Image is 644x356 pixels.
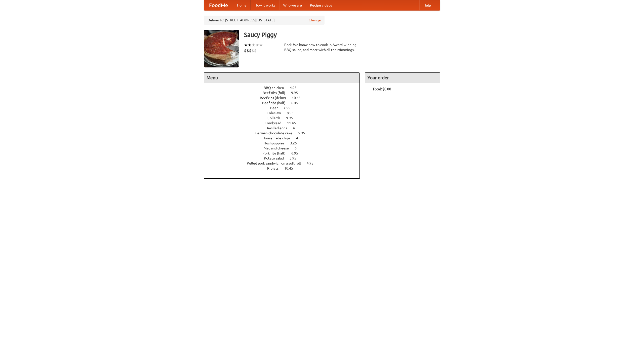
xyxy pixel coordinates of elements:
a: Beef ribs (half) 6.45 [262,101,307,105]
img: angular.jpg [204,30,239,67]
a: Recipe videos [306,0,336,10]
span: Mac and cheese [264,146,294,150]
h4: Menu [204,73,359,83]
span: Coleslaw [267,111,286,115]
span: 8.95 [287,111,299,115]
div: Deliver to: [STREET_ADDRESS][US_STATE] [204,16,325,25]
a: Pulled pork sandwich on a soft roll 4.95 [247,161,323,165]
a: Help [419,0,435,10]
a: Cornbread 11.45 [265,121,305,125]
span: Cornbread [265,121,286,125]
li: ★ [248,42,252,48]
span: 10.45 [284,166,298,170]
span: Devilled eggs [265,126,292,130]
h4: Your order [365,73,440,83]
a: Hushpuppies 3.25 [264,141,306,145]
a: Devilled eggs 4 [265,126,304,130]
li: $ [244,48,247,53]
span: Beef ribs (full) [263,91,290,95]
span: 6.45 [291,101,303,105]
li: ★ [252,42,255,48]
span: 6 [295,146,302,150]
a: Mac and cheese 6 [264,146,306,150]
b: Total: $0.00 [373,87,391,91]
span: 4 [296,136,303,140]
a: German chocolate cake 5.95 [255,131,314,135]
span: German chocolate cake [255,131,297,135]
div: Pork. We know how to cook it. Award-winning BBQ sauce, and meat with all the trimmings. [284,42,360,52]
span: Hushpuppies [264,141,289,145]
span: 10.45 [292,96,306,100]
span: Pulled pork sandwich on a soft roll [247,161,306,165]
span: 11.45 [287,121,301,125]
li: ★ [255,42,259,48]
h3: Saucy Piggy [244,30,440,40]
span: Potato salad [264,156,289,160]
a: Who we are [279,0,306,10]
li: $ [252,48,254,53]
a: Coleslaw 8.95 [267,111,303,115]
a: Potato salad 3.95 [264,156,306,160]
li: $ [247,48,249,53]
span: Pork ribs (half) [262,151,291,155]
span: 6.95 [291,151,303,155]
a: Beef ribs (delux) 10.45 [260,96,310,100]
li: $ [254,48,257,53]
span: 9.95 [291,91,303,95]
span: Beer [270,106,283,110]
a: Home [233,0,251,10]
a: BBQ chicken 4.95 [264,86,306,90]
span: 5.95 [298,131,310,135]
a: Change [309,18,321,23]
span: Riblets [267,166,284,170]
a: Beef ribs (full) 9.95 [263,91,307,95]
span: 4.95 [307,161,318,165]
span: 9.95 [286,116,298,120]
a: Housemade chips 4 [262,136,307,140]
a: Pork ribs (half) 6.95 [262,151,307,155]
span: 3.95 [290,156,301,160]
a: FoodMe [204,0,233,10]
span: Housemade chips [262,136,295,140]
span: 4 [293,126,300,130]
a: Riblets 10.45 [267,166,302,170]
a: How it works [251,0,279,10]
span: Collards [267,116,285,120]
a: Collards 9.95 [267,116,302,120]
li: $ [249,48,252,53]
span: Beef ribs (delux) [260,96,291,100]
span: Beef ribs (half) [262,101,291,105]
span: 7.55 [284,106,295,110]
a: Beer 7.55 [270,106,300,110]
span: 3.25 [290,141,302,145]
span: 4.95 [290,86,302,90]
li: ★ [259,42,263,48]
li: ★ [244,42,248,48]
span: BBQ chicken [264,86,289,90]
